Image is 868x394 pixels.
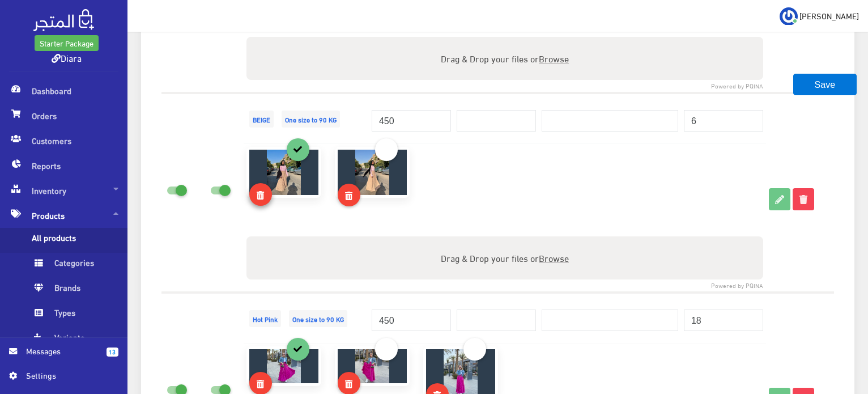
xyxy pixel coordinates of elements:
a: ... [PERSON_NAME] [780,7,859,25]
span: Settings [26,369,109,382]
span: All products [32,228,118,253]
span: BEIGE [249,111,274,128]
span: Categories [32,253,118,278]
span: Browse [539,249,569,266]
button: Save [793,74,857,95]
img: ... [780,7,798,26]
span: One size to 90 KG [282,111,340,128]
span: Hot Pink [249,310,281,327]
span: Reports [9,153,118,178]
a: Diara [52,49,82,66]
a: Settings [9,369,118,387]
span: Types [32,303,118,328]
span: Brands [32,278,118,303]
a: Powered by PQINA [711,283,763,288]
span: [PERSON_NAME] [799,9,859,23]
span: Products [9,203,118,228]
span: Variants [32,328,118,353]
span: 13 [107,348,118,357]
img: naja-skirt.jpg [267,349,301,383]
a: Starter Package [35,35,99,51]
a: Powered by PQINA [711,83,763,88]
label: Drag & Drop your files or [436,47,573,70]
iframe: Drift Widget Chat Controller [811,316,854,359]
img: naja-skirt.jpg [355,150,389,195]
span: Inventory [9,178,118,203]
span: Browse [539,50,569,66]
span: Dashboard [9,78,118,103]
span: One size to 90 KG [289,310,347,327]
span: Orders [9,103,118,128]
label: Drag & Drop your files or [436,247,573,269]
input: 450 [372,110,451,132]
img: naja-skirt.jpg [267,150,301,195]
img: . [33,9,94,31]
img: naja-skirt.jpg [355,349,389,383]
span: Messages [26,345,97,357]
a: 13 Messages [9,345,118,369]
span: Customers [9,128,118,153]
input: 450 [372,310,451,331]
